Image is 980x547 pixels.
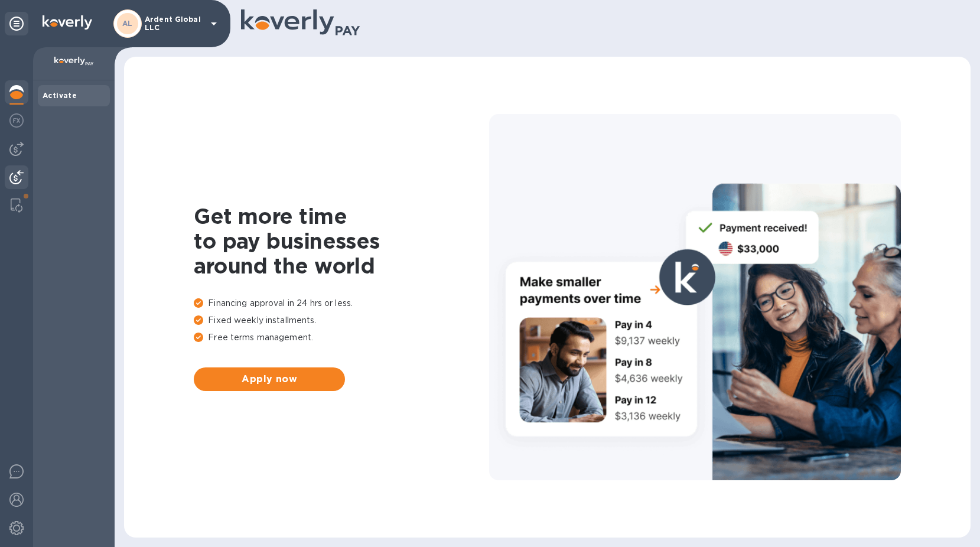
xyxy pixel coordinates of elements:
img: Foreign exchange [9,113,24,128]
img: Logo [43,15,92,30]
p: Financing approval in 24 hrs or less. [194,297,489,310]
b: AL [122,19,133,28]
p: Free terms management. [194,331,489,344]
div: Unpin categories [5,12,28,35]
p: Fixed weekly installments. [194,314,489,327]
button: Apply now [194,367,345,391]
span: Apply now [203,372,336,386]
b: Activate [43,91,77,100]
p: Ardent Global LLC [145,15,204,32]
h1: Get more time to pay businesses around the world [194,204,489,278]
